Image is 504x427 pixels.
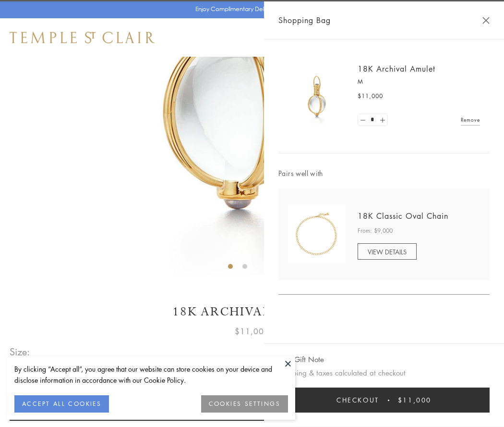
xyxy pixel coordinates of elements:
[278,367,490,379] p: Shipping & taxes calculated at checkout
[358,114,368,126] a: Set quantity to 0
[288,205,346,263] img: N88865-OV18
[358,91,383,101] span: $11,000
[278,14,331,26] span: Shopping Bag
[195,4,304,14] p: Enjoy Complimentary Delivery & Returns
[288,67,346,125] img: 18K Archival Amulet
[377,114,387,126] a: Set quantity to 2
[358,243,417,260] a: VIEW DETAILS
[358,63,435,74] a: 18K Archival Amulet
[14,364,288,386] div: By clicking “Accept all”, you agree that our website can store cookies on your device and disclos...
[14,395,109,413] button: ACCEPT ALL COOKIES
[278,168,490,179] span: Pairs well with
[336,395,379,405] span: Checkout
[358,77,480,87] p: M
[201,395,288,413] button: COOKIES SETTINGS
[10,32,155,43] img: Temple St. Clair
[398,395,432,405] span: $11,000
[235,325,269,338] span: $11,000
[482,17,490,24] button: Close Shopping Bag
[10,303,494,320] h1: 18K Archival Amulet
[358,226,393,236] span: From: $9,000
[278,353,324,365] button: Add Gift Note
[358,211,448,221] a: 18K Classic Oval Chain
[368,247,407,256] span: VIEW DETAILS
[461,114,480,125] a: Remove
[10,344,31,360] span: Size:
[278,388,490,413] button: Checkout $11,000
